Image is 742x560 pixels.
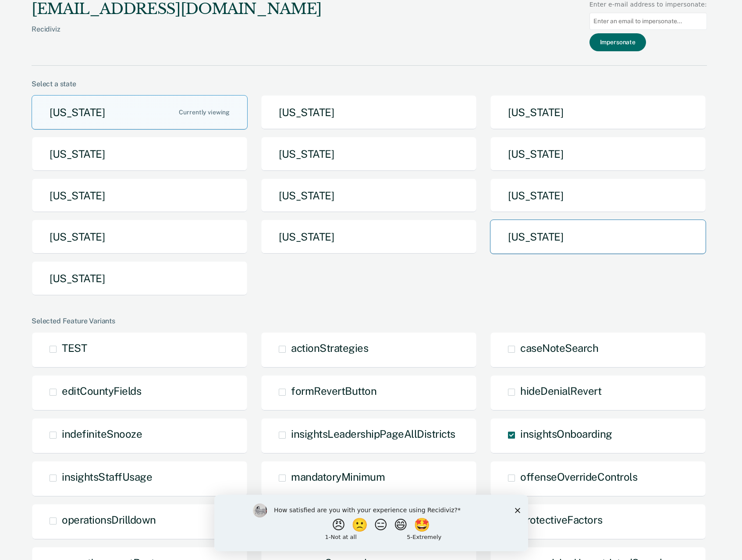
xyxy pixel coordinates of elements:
span: insightsStaffUsage [62,471,152,483]
div: Select a state [32,80,707,88]
div: Selected Feature Variants [32,317,707,325]
button: [US_STATE] [32,261,248,296]
button: [US_STATE] [261,220,477,254]
span: mandatoryMinimum [291,471,385,483]
div: Recidiviz [32,25,322,47]
span: indefiniteSnooze [62,428,142,440]
span: TEST [62,342,87,354]
button: [US_STATE] [261,137,477,171]
span: actionStrategies [291,342,368,354]
span: hideDenialRevert [520,385,601,397]
button: [US_STATE] [32,137,248,171]
span: editCountyFields [62,385,141,397]
span: caseNoteSearch [520,342,598,354]
span: insightsOnboarding [520,428,612,440]
button: Impersonate [589,33,646,51]
button: [US_STATE] [261,95,477,130]
iframe: Survey by Kim from Recidiviz [214,495,528,551]
button: [US_STATE] [490,220,706,254]
span: protectiveFactors [520,514,602,526]
button: [US_STATE] [490,137,706,171]
span: insightsLeadershipPageAllDistricts [291,428,455,440]
button: [US_STATE] [32,220,248,254]
button: [US_STATE] [32,178,248,213]
button: [US_STATE] [32,95,248,130]
input: Enter an email to impersonate... [589,13,707,30]
span: formRevertButton [291,385,376,397]
button: [US_STATE] [261,178,477,213]
span: offenseOverrideControls [520,471,637,483]
span: operationsDrilldown [62,514,156,526]
button: [US_STATE] [490,178,706,213]
button: [US_STATE] [490,95,706,130]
